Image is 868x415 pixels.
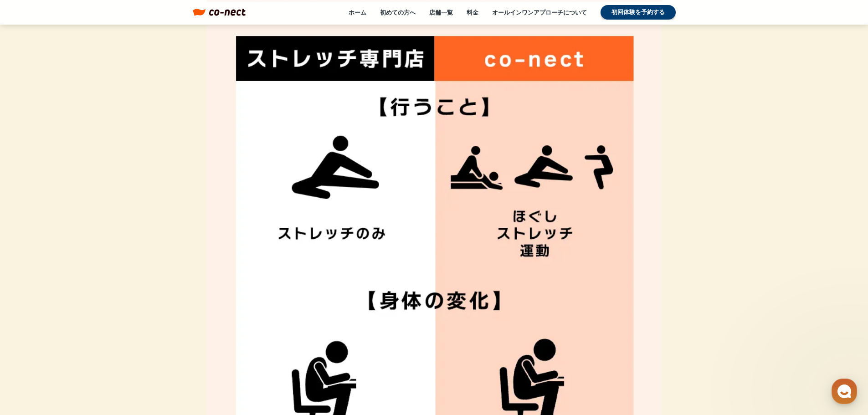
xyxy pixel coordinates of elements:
span: 設定 [141,302,152,310]
a: 設定 [118,289,175,312]
a: オールインワンアプローチについて [492,8,587,16]
a: ホーム [3,289,60,312]
span: チャット [78,303,100,310]
span: ホーム [23,302,40,310]
a: 初めての方へ [380,8,416,16]
a: チャット [60,289,118,312]
a: 初回体験を予約する [601,5,676,20]
a: 店舗一覧 [429,8,453,16]
a: ホーム [349,8,366,16]
a: 料金 [467,8,478,16]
